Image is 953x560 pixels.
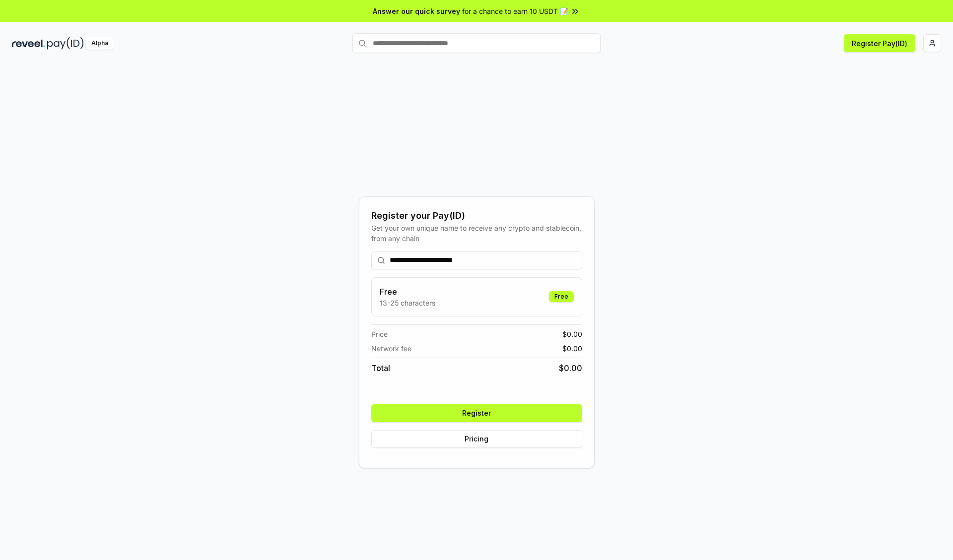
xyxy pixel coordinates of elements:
[562,343,582,354] span: $ 0.00
[559,362,582,374] span: $ 0.00
[371,404,582,422] button: Register
[371,343,411,354] span: Network fee
[86,37,114,50] div: Alpha
[371,329,388,339] span: Price
[371,209,582,223] div: Register your Pay(ID)
[373,6,460,16] span: Answer our quick survey
[844,34,915,52] button: Register Pay(ID)
[562,329,582,339] span: $ 0.00
[371,223,582,244] div: Get your own unique name to receive any crypto and stablecoin, from any chain
[462,6,568,16] span: for a chance to earn 10 USDT 📝
[371,430,582,448] button: Pricing
[12,37,45,50] img: reveel_dark
[371,362,390,374] span: Total
[47,37,84,50] img: pay_id
[380,298,435,308] p: 13-25 characters
[549,291,574,302] div: Free
[380,286,435,298] h3: Free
